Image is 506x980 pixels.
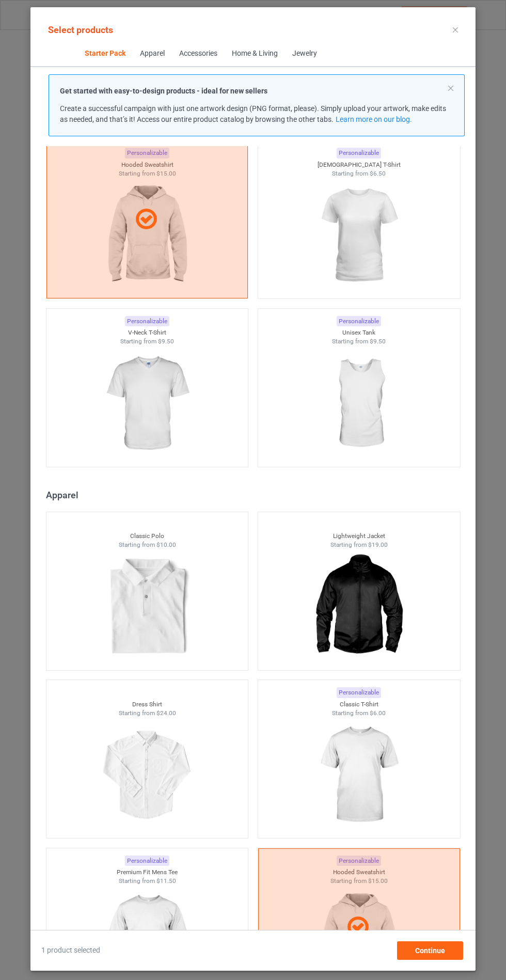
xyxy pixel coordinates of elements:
[335,115,412,123] a: Learn more on our blog.
[231,49,277,59] div: Home & Living
[312,717,405,833] img: regular.jpg
[101,549,193,665] img: regular.jpg
[46,532,248,541] div: Classic Polo
[337,687,381,698] div: Personalizable
[77,41,132,66] span: Starter Pack
[139,49,164,59] div: Apparel
[46,489,465,501] div: Apparel
[258,328,460,337] div: Unisex Tank
[258,169,460,178] div: Starting from
[46,541,248,549] div: Starting from
[156,877,176,884] span: $11.50
[370,170,386,177] span: $6.50
[258,532,460,541] div: Lightweight Jacket
[60,87,267,95] strong: Get started with easy-to-design products - ideal for new sellers
[179,49,217,59] div: Accessories
[158,338,174,345] span: $9.50
[312,178,405,293] img: regular.jpg
[46,337,248,346] div: Starting from
[312,346,405,462] img: regular.jpg
[312,549,405,665] img: regular.jpg
[258,337,460,346] div: Starting from
[370,338,386,345] span: $9.50
[101,346,193,462] img: regular.jpg
[46,868,248,877] div: Premium Fit Mens Tee
[368,541,388,548] span: $19.00
[258,541,460,549] div: Starting from
[397,941,463,960] div: Continue
[337,148,381,159] div: Personalizable
[46,709,248,718] div: Starting from
[337,316,381,327] div: Personalizable
[125,856,169,866] div: Personalizable
[125,316,169,327] div: Personalizable
[48,24,113,35] span: Select products
[370,709,386,717] span: $6.00
[60,104,446,123] span: Create a successful campaign with just one artwork design (PNG format, please). Simply upload you...
[156,541,176,548] span: $10.00
[292,49,317,59] div: Jewelry
[46,877,248,886] div: Starting from
[258,700,460,709] div: Classic T-Shirt
[415,946,445,955] span: Continue
[101,717,193,833] img: regular.jpg
[41,945,100,956] span: 1 product selected
[46,700,248,709] div: Dress Shirt
[46,328,248,337] div: V-Neck T-Shirt
[156,709,176,717] span: $24.00
[258,161,460,169] div: [DEMOGRAPHIC_DATA] T-Shirt
[258,709,460,718] div: Starting from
